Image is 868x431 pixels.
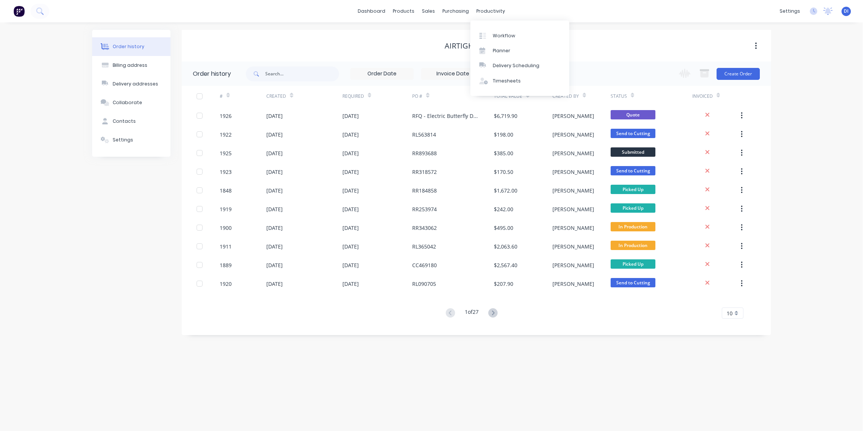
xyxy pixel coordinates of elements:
div: PO # [412,93,422,100]
div: 1900 [220,224,232,232]
img: Factory [13,6,25,17]
div: [DATE] [342,187,359,194]
div: RR253974 [412,205,437,213]
span: Submitted [611,147,655,157]
div: [DATE] [342,112,359,120]
div: Settings [113,137,133,143]
div: RL090705 [412,280,436,288]
div: 1920 [220,280,232,288]
div: $495.00 [494,224,513,232]
span: 10 [727,309,733,317]
div: # [220,86,266,106]
div: Invoiced [692,86,739,106]
div: [PERSON_NAME] [552,131,594,138]
div: Workflow [493,32,515,39]
div: sales [418,6,439,17]
div: $2,063.60 [494,243,517,250]
div: 1911 [220,243,232,250]
div: Collaborate [113,99,142,106]
div: [DATE] [266,205,283,213]
span: Send to Cutting [611,166,655,175]
div: Contacts [113,118,136,125]
div: RR184858 [412,187,437,194]
div: productivity [473,6,509,17]
span: In Production [611,222,655,231]
span: Send to Cutting [611,278,655,287]
div: Created [266,93,286,100]
span: Picked Up [611,259,655,269]
div: [DATE] [342,131,359,138]
button: Order history [92,37,170,56]
div: [DATE] [266,168,283,176]
div: $198.00 [494,131,513,138]
div: Created By [552,86,611,106]
div: Planner [493,47,510,54]
button: Settings [92,131,170,149]
div: settings [776,6,804,17]
div: PO # [412,86,494,106]
div: [PERSON_NAME] [552,243,594,250]
div: RL365042 [412,243,436,250]
div: $6,719.90 [494,112,517,120]
input: Order Date [351,68,413,79]
input: Search... [265,66,339,81]
span: DI [844,8,849,15]
div: [DATE] [342,261,359,269]
div: [DATE] [266,112,283,120]
div: [DATE] [342,224,359,232]
a: dashboard [354,6,389,17]
div: [DATE] [266,243,283,250]
input: Invoice Date [422,68,484,79]
div: Order history [113,43,144,50]
div: 1 of 27 [465,308,479,319]
button: Contacts [92,112,170,131]
div: [DATE] [266,187,283,194]
a: Workflow [470,28,569,43]
div: products [389,6,418,17]
div: $385.00 [494,149,513,157]
div: [PERSON_NAME] [552,205,594,213]
span: Picked Up [611,185,655,194]
div: Delivery addresses [113,81,158,87]
div: Timesheets [493,78,521,84]
div: RR318572 [412,168,437,176]
div: RL563814 [412,131,436,138]
div: Required [342,93,364,100]
div: 1923 [220,168,232,176]
div: [DATE] [342,168,359,176]
span: Picked Up [611,203,655,213]
div: [DATE] [342,149,359,157]
span: Quote [611,110,655,119]
div: [PERSON_NAME] [552,149,594,157]
div: Airtight Pty Ltd [445,41,508,50]
div: Required [342,86,413,106]
div: 1889 [220,261,232,269]
div: Status [611,93,627,100]
div: [PERSON_NAME] [552,261,594,269]
a: Delivery Scheduling [470,58,569,73]
button: Create Order [717,68,760,80]
div: 1919 [220,205,232,213]
div: [DATE] [342,280,359,288]
button: Billing address [92,56,170,75]
div: 1922 [220,131,232,138]
div: RFQ - Electric Butterfly Dampers [412,112,479,120]
div: [DATE] [342,243,359,250]
div: RR343062 [412,224,437,232]
span: In Production [611,241,655,250]
a: Planner [470,43,569,58]
div: Billing address [113,62,147,69]
div: 1926 [220,112,232,120]
div: CC469180 [412,261,437,269]
div: Created [266,86,342,106]
div: $1,672.00 [494,187,517,194]
div: [DATE] [266,280,283,288]
div: [PERSON_NAME] [552,187,594,194]
div: [DATE] [266,131,283,138]
div: [PERSON_NAME] [552,224,594,232]
div: [DATE] [266,261,283,269]
div: [DATE] [266,224,283,232]
span: Send to Cutting [611,129,655,138]
div: 1925 [220,149,232,157]
div: 1848 [220,187,232,194]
